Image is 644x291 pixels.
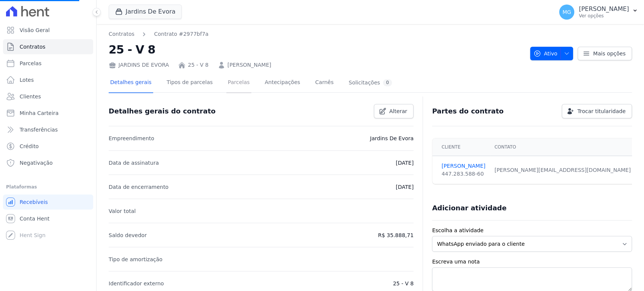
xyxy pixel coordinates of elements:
p: Valor total [109,207,136,216]
span: Negativação [20,159,53,167]
button: MG [PERSON_NAME] Ver opções [553,2,644,23]
a: Contrato #2977bf7a [154,30,208,38]
a: Clientes [3,89,93,104]
a: Transferências [3,122,93,137]
a: Negativação [3,155,93,170]
span: Alterar [389,107,407,115]
a: [PERSON_NAME] [227,61,271,69]
a: Carnês [314,73,335,93]
button: Ativo [530,47,573,60]
label: Escreva uma nota [432,258,632,266]
a: Tipos de parcelas [165,73,214,93]
a: Contratos [3,39,93,54]
span: Lotes [20,76,34,84]
a: Alterar [374,104,414,118]
label: Escolha a atividade [432,227,632,234]
p: R$ 35.888,71 [378,231,413,240]
div: 0 [383,79,392,86]
button: Jardins De Evora [109,5,182,19]
span: Minha Carteira [20,109,58,117]
a: Lotes [3,72,93,87]
th: Cliente [432,138,490,156]
p: Saldo devedor [109,231,147,240]
div: Solicitações [349,79,392,86]
span: Crédito [20,142,39,150]
span: Parcelas [20,60,41,67]
p: [PERSON_NAME] [579,5,629,13]
span: Conta Hent [20,215,49,222]
span: Recebíveis [20,198,48,206]
a: Recebíveis [3,195,93,210]
div: Plataformas [6,182,90,191]
span: Transferências [20,126,58,133]
span: MG [563,9,571,15]
p: Jardins De Evora [370,134,414,143]
a: Contratos [109,30,134,38]
span: Mais opções [593,50,626,57]
th: Contato [490,138,643,156]
a: Trocar titularidade [562,104,632,118]
a: Parcelas [226,73,251,93]
p: Data de assinatura [109,158,159,167]
p: Ver opções [579,13,629,19]
a: Visão Geral [3,23,93,38]
a: Crédito [3,139,93,154]
a: 25 - V 8 [188,61,209,69]
a: Mais opções [578,47,632,60]
span: Contratos [20,43,45,51]
a: Solicitações0 [347,73,393,93]
span: Clientes [20,93,41,100]
p: Empreendimento [109,134,154,143]
p: Tipo de amortização [109,255,163,264]
h3: Detalhes gerais do contrato [109,107,215,116]
a: [PERSON_NAME] [441,162,485,170]
div: 447.283.588-60 [441,170,485,178]
span: Visão Geral [20,26,50,34]
p: [DATE] [396,158,413,167]
h3: Partes do contrato [432,107,504,116]
p: Identificador externo [109,279,164,288]
h3: Adicionar atividade [432,204,506,213]
span: Trocar titularidade [577,107,626,115]
a: Minha Carteira [3,106,93,121]
nav: Breadcrumb [109,30,209,38]
a: Conta Hent [3,211,93,226]
nav: Breadcrumb [109,30,524,38]
h2: 25 - V 8 [109,41,524,58]
div: [PERSON_NAME][EMAIL_ADDRESS][DOMAIN_NAME] [495,166,638,174]
a: Detalhes gerais [109,73,153,93]
a: Antecipações [263,73,302,93]
div: JARDINS DE EVORA [109,61,169,69]
p: 25 - V 8 [393,279,414,288]
p: Data de encerramento [109,182,169,191]
p: [DATE] [396,182,413,191]
span: Ativo [533,47,558,60]
a: Parcelas [3,56,93,71]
